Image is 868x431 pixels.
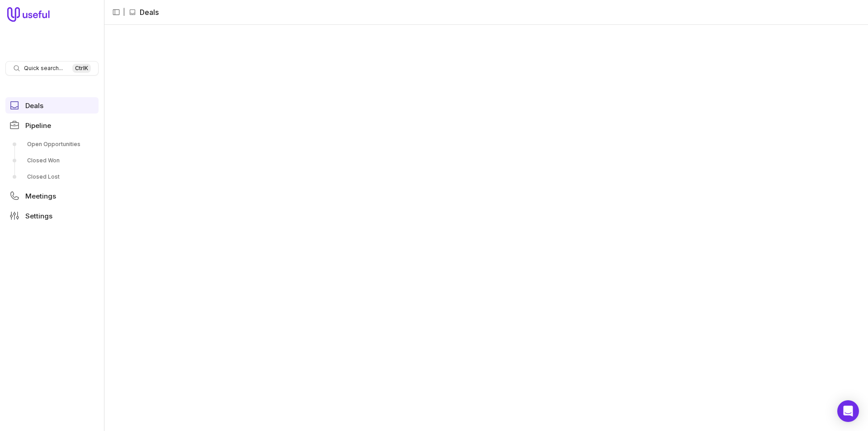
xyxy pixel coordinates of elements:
span: Settings [25,213,52,219]
a: Open Opportunities [5,137,99,152]
span: | [123,7,125,18]
li: Deals [129,7,159,18]
span: Deals [25,102,43,109]
a: Closed Lost [5,170,99,184]
a: Meetings [5,188,99,204]
div: Pipeline submenu [5,137,99,184]
div: Open Intercom Messenger [837,400,859,422]
button: Collapse sidebar [109,5,123,19]
a: Closed Won [5,153,99,168]
a: Pipeline [5,117,99,133]
span: Meetings [25,193,56,199]
span: Quick search... [24,65,63,72]
span: Pipeline [25,122,51,129]
a: Deals [5,97,99,114]
kbd: Ctrl K [72,64,91,73]
a: Settings [5,208,99,224]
